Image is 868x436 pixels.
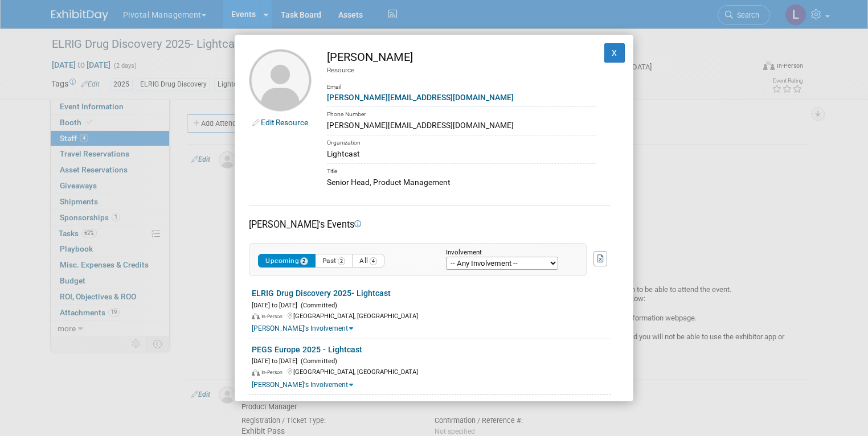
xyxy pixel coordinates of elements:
a: ELRIG Drug Discovery 2025- Lightcast [252,289,391,298]
div: Title [327,163,596,176]
div: Senior Head, Product Management [327,176,596,188]
span: 2 [338,257,346,265]
div: [DATE] to [DATE] [252,355,611,366]
span: (Committed) [297,302,337,309]
div: Involvement [446,249,569,257]
div: Organization [327,135,596,148]
div: [GEOGRAPHIC_DATA], [GEOGRAPHIC_DATA] [252,310,611,321]
div: Lightcast [327,148,596,160]
img: Paul Wylie [249,49,312,112]
button: Upcoming2 [258,254,316,268]
div: Phone Number [327,106,596,120]
img: In-Person Event [252,369,260,376]
div: [PERSON_NAME][EMAIL_ADDRESS][DOMAIN_NAME] [327,120,596,131]
a: Edit Resource [261,118,308,127]
div: [PERSON_NAME] [327,49,596,65]
span: 2 [300,257,308,265]
div: [DATE] to [DATE] [252,299,611,310]
a: [PERSON_NAME]'s Involvement [252,324,353,332]
a: PEGS Europe 2025 - Lightcast [252,345,362,354]
button: Past2 [315,254,353,268]
span: In-Person [261,314,286,319]
button: X [604,43,625,63]
a: [PERSON_NAME]'s Involvement [252,381,353,389]
a: [PERSON_NAME][EMAIL_ADDRESS][DOMAIN_NAME] [327,93,514,102]
span: In-Person [261,369,286,375]
img: In-Person Event [252,313,260,320]
div: [PERSON_NAME]'s Events [249,218,611,231]
div: Email [327,75,596,92]
span: 4 [370,257,378,265]
span: (Committed) [297,357,337,365]
div: [GEOGRAPHIC_DATA], [GEOGRAPHIC_DATA] [252,366,611,377]
div: Resource [327,65,596,75]
button: All4 [352,254,384,268]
